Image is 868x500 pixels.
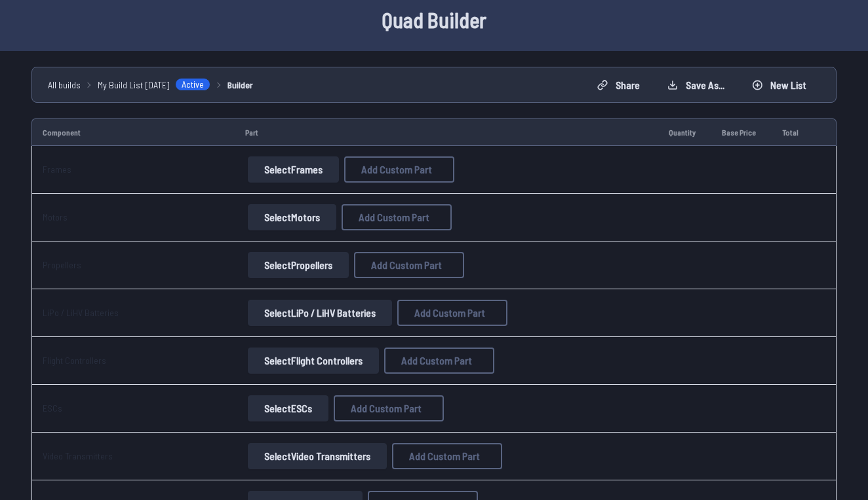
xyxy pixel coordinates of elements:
a: SelectESCs [245,395,331,421]
span: Add Custom Part [401,355,472,366]
a: Propellers [43,259,81,270]
a: Builder [227,78,253,92]
a: SelectLiPo / LiHV Batteries [245,300,395,326]
a: ESCs [43,402,62,414]
button: Add Custom Part [342,204,452,230]
a: SelectVideo Transmitters [245,443,389,469]
a: SelectMotors [245,204,339,230]
button: New List [741,75,818,96]
button: Add Custom Part [354,252,464,278]
span: Active [175,78,210,91]
button: SelectVideo Transmitters [248,443,387,469]
span: Add Custom Part [351,403,422,414]
a: SelectPropellers [245,252,351,278]
button: SelectESCs [248,395,328,421]
span: My Build List [DATE] [98,78,170,92]
a: SelectFrames [245,156,342,183]
td: Base Price [711,118,772,146]
button: SelectPropellers [248,252,349,278]
h1: Quad Builder [16,4,852,35]
button: Add Custom Part [334,395,444,421]
a: Motors [43,211,68,223]
button: SelectFlight Controllers [248,348,379,374]
td: Total [772,118,813,146]
button: Save as... [656,75,736,96]
button: SelectFrames [248,156,339,183]
td: Quantity [658,118,711,146]
span: Add Custom Part [409,451,480,461]
span: Add Custom Part [371,260,442,270]
span: Add Custom Part [361,164,432,175]
a: Frames [43,164,71,175]
td: Part [235,118,658,146]
a: All builds [48,78,81,92]
button: Add Custom Part [392,443,502,469]
a: LiPo / LiHV Batteries [43,307,119,318]
a: Flight Controllers [43,355,106,366]
td: Component [31,118,235,146]
span: Add Custom Part [359,212,429,223]
button: Share [586,75,651,96]
button: Add Custom Part [397,300,507,326]
button: SelectLiPo / LiHV Batteries [248,300,392,326]
button: Add Custom Part [344,156,454,183]
a: My Build List [DATE]Active [98,78,210,92]
span: Add Custom Part [414,308,485,318]
button: SelectMotors [248,204,336,230]
a: SelectFlight Controllers [245,348,382,374]
a: Video Transmitters [43,450,113,461]
button: Add Custom Part [384,348,494,374]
